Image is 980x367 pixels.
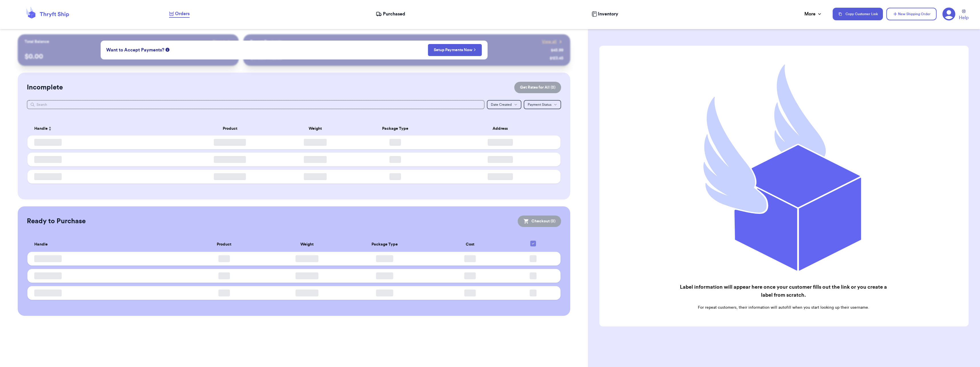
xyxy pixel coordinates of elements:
[172,237,276,252] th: Product
[550,55,563,61] div: $ 123.45
[434,47,476,53] a: Setup Payments Now
[598,11,618,17] span: Inventory
[25,39,49,45] p: Total Balance
[34,126,48,132] span: Handle
[518,216,561,227] button: Checkout (0)
[428,44,482,56] button: Setup Payments Now
[542,39,563,45] a: View all
[276,237,338,252] th: Weight
[106,47,164,53] span: Want to Accept Payments?
[487,100,521,109] button: Date Created
[804,11,822,17] div: More
[177,122,284,135] th: Product
[213,39,225,45] span: Payout
[175,10,190,17] span: Orders
[27,100,485,109] input: Search
[886,8,937,20] button: New Shipping Order
[213,39,232,45] a: Payout
[833,8,883,20] button: Copy Customer Link
[283,122,347,135] th: Weight
[34,242,48,248] span: Handle
[48,125,52,132] button: Sort ascending
[491,103,512,106] span: Date Created
[169,10,190,18] a: Orders
[443,122,561,135] th: Address
[959,14,969,21] span: Help
[592,11,618,17] a: Inventory
[959,9,969,21] a: Help
[25,52,232,61] p: $ 0.00
[551,47,563,53] div: $ 45.99
[524,100,561,109] button: Payment Status
[431,237,509,252] th: Cost
[528,103,551,106] span: Payment Status
[27,217,86,226] h2: Ready to Purchase
[250,39,282,45] p: Recent Payments
[383,11,405,17] span: Purchased
[514,82,561,93] button: Get Rates for All (0)
[676,305,891,310] p: For repeat customers, their information will autofill when you start looking up their username.
[542,39,557,45] span: View all
[338,237,431,252] th: Package Type
[27,83,63,92] h2: Incomplete
[347,122,443,135] th: Package Type
[676,283,891,299] h2: Label information will appear here once your customer fills out the link or you create a label fr...
[376,11,405,17] a: Purchased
